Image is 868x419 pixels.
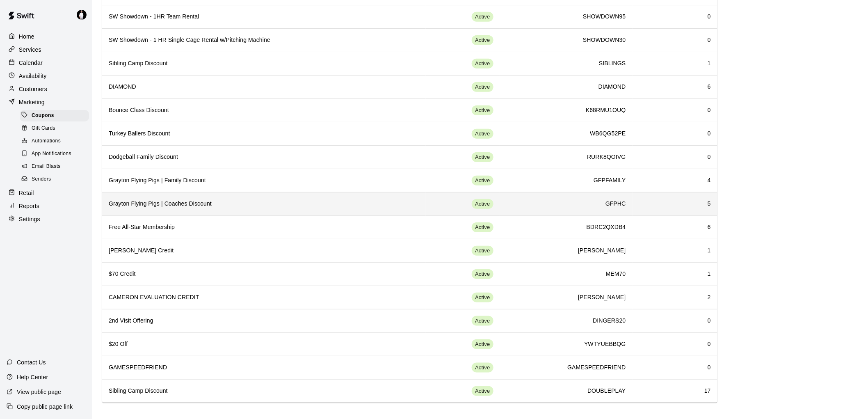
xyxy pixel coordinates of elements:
span: App Notifications [32,150,71,158]
span: Active [472,60,493,68]
p: Services [19,46,41,54]
p: Help Center [17,373,48,381]
p: Copy public page link [17,403,73,411]
h6: 6 [639,223,711,232]
span: Active [472,177,493,185]
h6: GFPFAMILY [507,176,626,185]
h6: 5 [639,199,711,208]
h6: Bounce Class Discount [109,106,419,115]
div: Coupons [20,110,89,121]
h6: 17 [639,387,711,396]
h6: SW Showdown - 1HR Team Rental [109,12,419,21]
p: Marketing [19,98,45,106]
span: Active [472,387,493,395]
h6: 0 [639,340,711,349]
h6: [PERSON_NAME] [507,293,626,302]
h6: Free All-Star Membership [109,223,419,232]
h6: 1 [639,59,711,68]
h6: 1 [639,246,711,255]
h6: $70 Credit [109,270,419,279]
h6: YWTYUEBBQG [507,340,626,349]
h6: MEM70 [507,270,626,279]
div: Travis Hamilton [75,7,92,23]
h6: Sibling Camp Discount [109,387,419,396]
span: Active [472,153,493,161]
h6: 2nd Visit Offering [109,316,419,325]
a: Email Blasts [20,160,92,173]
h6: $20 Off [109,340,419,349]
a: Automations [20,135,92,148]
img: Travis Hamilton [77,10,87,20]
span: Active [472,270,493,278]
div: Email Blasts [20,161,89,172]
p: Retail [19,189,34,197]
h6: DOUBLEPLAY [507,387,626,396]
a: Home [7,30,86,43]
p: Home [19,32,34,41]
span: Automations [32,137,61,145]
p: View public page [17,388,61,396]
a: Reports [7,200,86,212]
p: Calendar [19,59,43,67]
h6: 0 [639,36,711,45]
span: Active [472,37,493,44]
h6: SW Showdown - 1 HR Single Cage Rental w/Pitching Machine [109,36,419,45]
p: Contact Us [17,358,46,366]
span: Active [472,364,493,372]
h6: SIBLINGS [507,59,626,68]
a: Settings [7,213,86,225]
h6: [PERSON_NAME] Credit [109,246,419,255]
h6: K68RMU1OUQ [507,106,626,115]
h6: GAMESPEEDFRIEND [109,363,419,372]
h6: BDRC2QXDB4 [507,223,626,232]
h6: 6 [639,82,711,92]
a: Availability [7,70,86,82]
h6: 2 [639,293,711,302]
a: Coupons [20,109,92,122]
h6: GAMESPEEDFRIEND [507,363,626,372]
h6: 0 [639,153,711,162]
span: Active [472,317,493,325]
span: Active [472,130,493,138]
h6: Grayton Flying Pigs | Family Discount [109,176,419,185]
h6: DINGERS20 [507,316,626,325]
a: App Notifications [20,148,92,160]
h6: 0 [639,316,711,325]
h6: RURK8QOIVG [507,153,626,162]
span: Active [472,200,493,208]
h6: 4 [639,176,711,185]
a: Retail [7,187,86,199]
p: Reports [19,202,39,210]
a: Services [7,44,86,56]
a: Customers [7,83,86,95]
h6: 0 [639,106,711,115]
p: Customers [19,85,47,93]
span: Gift Cards [32,124,55,133]
h6: Grayton Flying Pigs | Coaches Discount [109,199,419,208]
h6: SHOWDOWN30 [507,36,626,45]
span: Active [472,13,493,21]
p: Settings [19,215,40,223]
h6: 0 [639,363,711,372]
h6: 0 [639,12,711,21]
span: Active [472,247,493,255]
div: Gift Cards [20,123,89,134]
h6: 1 [639,270,711,279]
h6: Sibling Camp Discount [109,59,419,68]
a: Marketing [7,96,86,108]
div: App Notifications [20,148,89,160]
a: Calendar [7,57,86,69]
p: Availability [19,72,47,80]
h6: [PERSON_NAME] [507,246,626,255]
h6: SHOWDOWN95 [507,12,626,21]
h6: CAMERON EVALUATION CREDIT [109,293,419,302]
span: Active [472,341,493,348]
h6: DIAMOND [109,82,419,92]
